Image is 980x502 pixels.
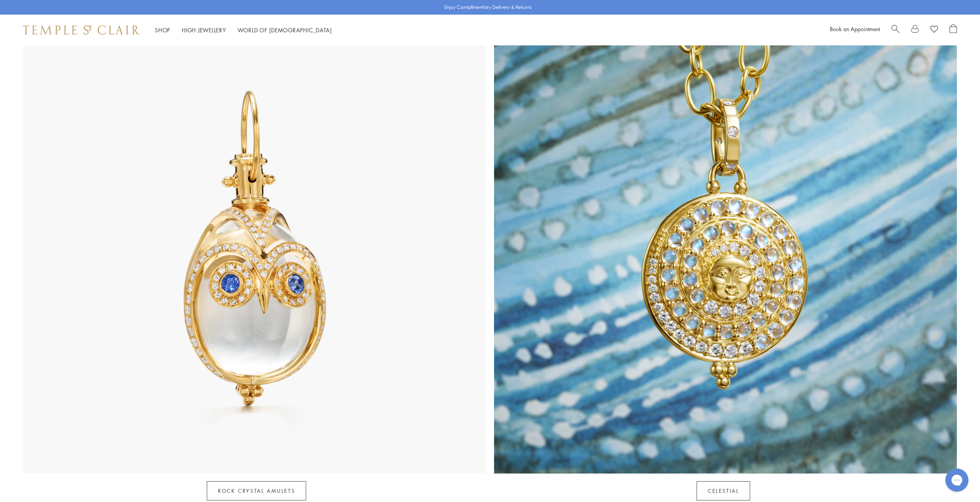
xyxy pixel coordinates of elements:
[182,26,226,34] a: High JewelleryHigh Jewellery
[444,3,532,11] p: Enjoy Complimentary Delivery & Returns
[830,25,880,33] a: Book an Appointment
[930,24,938,36] a: View Wishlist
[238,26,332,34] a: World of [DEMOGRAPHIC_DATA]World of [DEMOGRAPHIC_DATA]
[23,25,139,35] img: Temple St. Clair
[891,24,900,36] a: Search
[941,466,972,494] iframe: Gorgias live chat messenger
[950,24,957,36] a: Open Shopping Bag
[155,26,170,34] a: ShopShop
[697,481,750,500] a: Celestial
[155,25,332,35] nav: Main navigation
[207,481,306,500] a: Rock Crystal Amulets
